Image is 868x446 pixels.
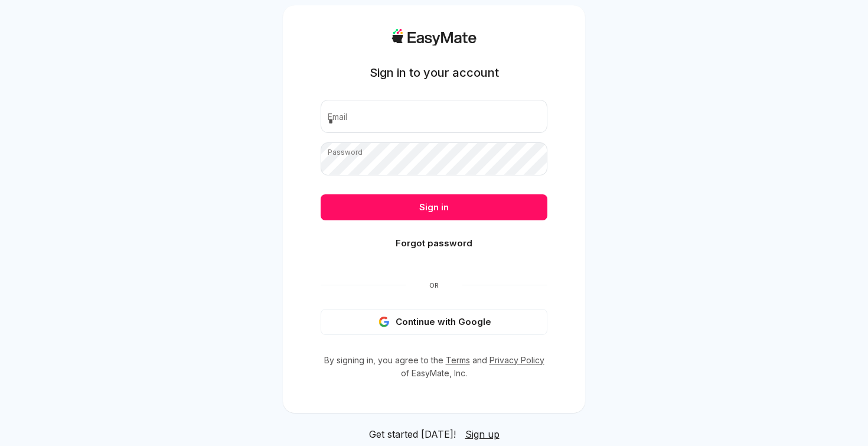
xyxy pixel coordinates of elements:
button: Sign in [321,194,547,220]
button: Forgot password [321,230,547,256]
a: Sign up [465,427,500,441]
p: By signing in, you agree to the and of EasyMate, Inc. [321,354,547,380]
span: Get started [DATE]! [369,427,456,441]
a: Terms [446,355,470,365]
h1: Sign in to your account [370,64,499,81]
a: Privacy Policy [490,355,544,365]
button: Continue with Google [321,309,547,335]
span: Sign up [465,428,500,440]
span: Or [406,281,462,290]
